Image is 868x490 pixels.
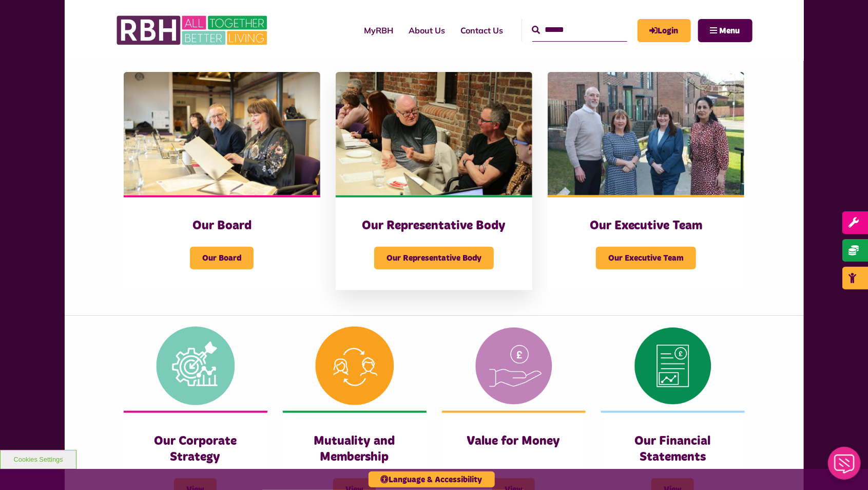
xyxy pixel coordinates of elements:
[116,10,270,50] img: RBH
[442,321,586,411] img: Value For Money
[622,433,724,465] h3: Our Financial Statements
[596,247,696,269] span: Our Executive Team
[453,16,511,44] a: Contact Us
[401,16,453,44] a: About Us
[720,27,740,35] span: Menu
[369,471,495,487] button: Language & Accessibility
[356,218,512,234] h3: Our Representative Body
[548,72,744,290] a: Our Executive Team Our Executive Team
[357,16,401,44] a: MyRBH
[822,444,868,490] iframe: Netcall Web Assistant for live chat
[568,218,724,234] h3: Our Executive Team
[374,247,494,269] span: Our Representative Body
[532,19,627,41] input: Search
[124,72,320,195] img: RBH Board 1
[548,72,744,195] img: RBH Executive Team
[638,19,691,42] a: MyRBH
[124,321,267,411] img: Corporate Strategy
[336,72,532,290] a: Our Representative Body Our Representative Body
[336,72,532,195] img: Rep Body
[462,433,565,449] h3: Value for Money
[698,19,753,42] button: Navigation
[124,72,320,290] a: Our Board Our Board
[144,218,300,234] h3: Our Board
[190,247,254,269] span: Our Board
[303,433,406,465] h3: Mutuality and Membership
[601,321,745,411] img: Financial Statement
[283,321,427,411] img: Mutuality
[144,433,247,465] h3: Our Corporate Strategy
